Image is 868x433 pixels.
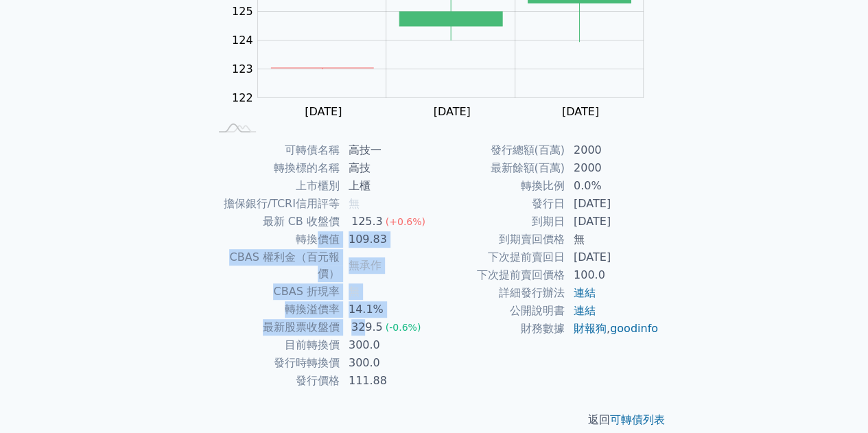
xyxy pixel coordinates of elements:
[340,372,434,390] td: 111.88
[434,302,565,320] td: 公開說明書
[565,231,659,248] td: 無
[434,213,565,231] td: 到期日
[209,301,340,318] td: 轉換溢價率
[232,91,253,104] tspan: 122
[340,301,434,318] td: 14.1%
[209,318,340,336] td: 最新股票收盤價
[209,283,340,301] td: CBAS 折現率
[433,105,470,118] tspan: [DATE]
[565,266,659,284] td: 100.0
[209,159,340,177] td: 轉換標的名稱
[232,5,253,18] tspan: 125
[209,177,340,195] td: 上市櫃別
[565,141,659,159] td: 2000
[434,266,565,284] td: 下次提前賣回價格
[434,177,565,195] td: 轉換比例
[209,248,340,283] td: CBAS 權利金（百元報價）
[565,195,659,213] td: [DATE]
[434,248,565,266] td: 下次提前賣回日
[340,159,434,177] td: 高技
[340,336,434,354] td: 300.0
[574,304,596,317] a: 連結
[610,413,665,426] a: 可轉債列表
[209,336,340,354] td: 目前轉換價
[574,322,607,335] a: 財報狗
[340,231,434,248] td: 109.83
[386,322,421,333] span: (-0.6%)
[193,412,676,428] p: 返回
[349,259,382,272] span: 無承作
[349,213,386,230] div: 125.3
[340,354,434,372] td: 300.0
[434,231,565,248] td: 到期賣回價格
[209,141,340,159] td: 可轉債名稱
[349,197,360,210] span: 無
[574,286,596,299] a: 連結
[209,354,340,372] td: 發行時轉換價
[565,159,659,177] td: 2000
[209,195,340,213] td: 擔保銀行/TCRI信用評等
[434,195,565,213] td: 發行日
[562,105,599,118] tspan: [DATE]
[610,322,658,335] a: goodinfo
[209,231,340,248] td: 轉換價值
[232,34,253,47] tspan: 124
[305,105,342,118] tspan: [DATE]
[340,177,434,195] td: 上櫃
[434,320,565,338] td: 財務數據
[565,177,659,195] td: 0.0%
[565,248,659,266] td: [DATE]
[386,216,425,227] span: (+0.6%)
[209,213,340,231] td: 最新 CB 收盤價
[209,372,340,390] td: 發行價格
[434,159,565,177] td: 最新餘額(百萬)
[565,320,659,338] td: ,
[349,285,360,298] span: 無
[565,213,659,231] td: [DATE]
[340,141,434,159] td: 高技一
[349,319,386,336] div: 329.5
[434,141,565,159] td: 發行總額(百萬)
[434,284,565,302] td: 詳細發行辦法
[232,62,253,75] tspan: 123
